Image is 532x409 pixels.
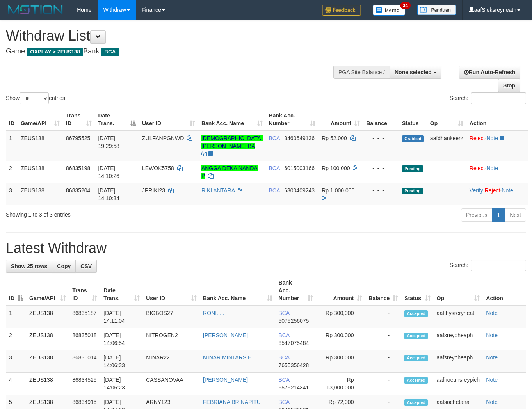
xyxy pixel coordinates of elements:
[322,187,354,194] span: Rp 1.000.000
[269,165,280,171] span: BCA
[279,399,290,405] span: BCA
[316,373,365,395] td: Rp 13,000,000
[434,373,483,395] td: aafnoeunsreypich
[404,333,428,339] span: Accepted
[101,48,119,56] span: BCA
[6,108,18,131] th: ID
[143,276,200,306] th: User ID: activate to sort column ascending
[98,165,119,179] span: [DATE] 14:10:26
[6,161,18,183] td: 2
[6,276,26,306] th: ID: activate to sort column descending
[279,362,309,368] span: Copy 7655356428 to clipboard
[142,187,165,194] span: JPRIKI23
[143,373,200,395] td: CASSANOVAA
[322,135,347,141] span: Rp 52.000
[470,165,485,171] a: Reject
[100,306,143,328] td: [DATE] 14:11:04
[279,377,290,383] span: BCA
[365,350,401,373] td: -
[316,328,365,350] td: Rp 300,000
[26,328,69,350] td: ZEUS138
[6,28,347,44] h1: Withdraw List
[6,240,526,256] h1: Latest Withdraw
[26,350,69,373] td: ZEUS138
[203,332,248,338] a: [PERSON_NAME]
[434,306,483,328] td: aafthysreryneat
[365,276,401,306] th: Balance: activate to sort column ascending
[20,92,49,104] select: Showentries
[316,306,365,328] td: Rp 300,000
[427,108,466,131] th: Op: activate to sort column ascending
[6,131,18,161] td: 1
[400,2,411,9] span: 34
[6,183,18,205] td: 3
[366,134,396,142] div: - - -
[52,260,76,273] a: Copy
[69,373,100,395] td: 86834525
[279,318,309,324] span: Copy 5075256075 to clipboard
[486,399,498,405] a: Note
[269,135,280,141] span: BCA
[6,328,26,350] td: 2
[26,373,69,395] td: ZEUS138
[316,276,365,306] th: Amount: activate to sort column ascending
[284,187,315,194] span: Copy 6300409243 to clipboard
[98,135,119,149] span: [DATE] 19:29:58
[466,183,528,205] td: · ·
[75,260,97,273] a: CSV
[466,161,528,183] td: ·
[434,350,483,373] td: aafsreypheaph
[404,355,428,361] span: Accepted
[18,161,63,183] td: ZEUS138
[417,5,456,15] img: panduan.png
[401,276,433,306] th: Status: activate to sort column ascending
[434,276,483,306] th: Op: activate to sort column ascending
[486,165,498,171] a: Note
[461,208,492,222] a: Previous
[27,48,83,56] span: OXPLAY > ZEUS138
[201,187,235,194] a: RIKI ANTARA
[363,108,399,131] th: Balance
[483,276,526,306] th: Action
[450,260,526,271] label: Search:
[6,208,216,219] div: Showing 1 to 3 of 3 entries
[63,108,95,131] th: Trans ID: activate to sort column ascending
[427,131,466,161] td: aafdhankeerz
[498,79,520,92] a: Stop
[333,66,390,79] div: PGA Site Balance /
[373,5,406,16] img: Button%20Memo.svg
[80,263,92,269] span: CSV
[142,135,184,141] span: ZULFANPGNWD
[143,306,200,328] td: BIGBOS27
[201,135,263,149] a: [DEMOGRAPHIC_DATA][PERSON_NAME] BA
[284,135,315,141] span: Copy 3460649136 to clipboard
[69,306,100,328] td: 86835187
[69,350,100,373] td: 86835014
[139,108,198,131] th: User ID: activate to sort column ascending
[470,187,483,194] a: Verify
[466,108,528,131] th: Action
[365,306,401,328] td: -
[6,373,26,395] td: 4
[450,92,526,104] label: Search:
[142,165,174,171] span: LEWOK5758
[100,373,143,395] td: [DATE] 14:06:23
[269,187,280,194] span: BCA
[366,164,396,172] div: - - -
[276,276,316,306] th: Bank Acc. Number: activate to sort column ascending
[402,188,423,194] span: Pending
[486,354,498,361] a: Note
[6,48,347,55] h4: Game: Bank:
[434,328,483,350] td: aafsreypheaph
[404,377,428,384] span: Accepted
[203,377,248,383] a: [PERSON_NAME]
[365,328,401,350] td: -
[6,306,26,328] td: 1
[26,306,69,328] td: ZEUS138
[316,350,365,373] td: Rp 300,000
[502,187,513,194] a: Note
[203,354,252,361] a: MINAR MINTARSIH
[279,332,290,338] span: BCA
[6,260,52,273] a: Show 25 rows
[198,108,266,131] th: Bank Acc. Name: activate to sort column ascending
